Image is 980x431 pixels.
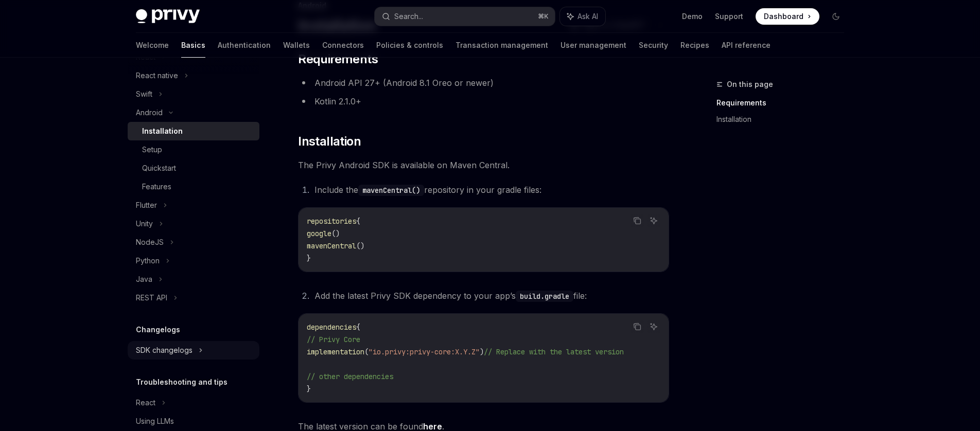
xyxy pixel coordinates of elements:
span: Requirements [298,51,378,67]
span: // Replace with the latest version [484,347,624,356]
div: SDK changelogs [136,344,192,356]
span: On this page [727,78,773,91]
div: Flutter [136,199,157,211]
h5: Changelogs [136,324,180,336]
a: Wallets [283,33,310,58]
div: Features [142,181,171,193]
button: Search...⌘K [375,7,555,26]
span: { [356,322,360,332]
div: Installation [142,125,183,137]
span: google [307,229,331,238]
img: dark logo [136,9,200,24]
a: Dashboard [756,8,819,25]
span: repositories [307,217,356,226]
a: API reference [722,33,771,58]
button: Ask AI [647,320,660,333]
span: } [307,384,311,393]
span: } [307,254,311,263]
div: Android [136,106,163,119]
div: NodeJS [136,236,164,248]
div: Search... [394,10,423,23]
li: Include the repository in your gradle files: [311,183,669,197]
span: ) [480,347,484,356]
li: Kotlin 2.1.0+ [298,94,669,109]
h5: Troubleshooting and tips [136,376,227,388]
span: implementation [307,347,364,356]
button: Ask AI [647,214,660,227]
code: mavenCentral() [358,185,424,196]
div: Python [136,255,160,267]
div: Swift [136,88,152,100]
a: Policies & controls [376,33,443,58]
span: ⌘ K [538,12,549,21]
a: Support [715,11,743,22]
span: () [356,241,364,250]
a: Transaction management [456,33,548,58]
code: build.gradle [516,291,573,302]
a: Authentication [218,33,271,58]
button: Ask AI [560,7,605,26]
a: Basics [181,33,205,58]
span: () [331,229,340,238]
a: Security [639,33,668,58]
div: React [136,397,155,409]
div: Setup [142,143,162,156]
li: Add the latest Privy SDK dependency to your app’s file: [311,289,669,303]
button: Copy the contents from the code block [631,214,644,227]
span: { [356,217,360,226]
a: Demo [682,11,703,22]
span: // other dependencies [307,372,393,381]
div: Using LLMs [136,415,174,427]
span: mavenCentral [307,241,356,250]
a: Using LLMs [128,412,259,430]
div: React native [136,69,178,82]
a: Setup [128,140,259,159]
li: Android API 27+ (Android 8.1 Oreo or newer) [298,76,669,90]
div: Unity [136,218,153,230]
span: "io.privy:privy-core:X.Y.Z" [369,347,480,356]
span: // Privy Core [307,335,360,344]
a: Welcome [136,33,169,58]
button: Copy the contents from the code block [631,320,644,333]
button: Toggle dark mode [828,8,844,25]
a: Quickstart [128,159,259,177]
span: ( [364,347,369,356]
span: dependencies [307,322,356,332]
div: Java [136,273,152,285]
a: Connectors [322,33,364,58]
a: Requirements [716,95,852,111]
div: REST API [136,292,167,304]
span: Dashboard [764,11,803,22]
a: Installation [128,122,259,140]
a: Features [128,177,259,196]
a: Recipes [680,33,709,58]
span: The Privy Android SDK is available on Maven Central. [298,158,669,172]
div: Quickstart [142,162,176,174]
a: Installation [716,111,852,128]
span: Ask AI [577,11,598,22]
a: User management [561,33,626,58]
span: Installation [298,133,361,150]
